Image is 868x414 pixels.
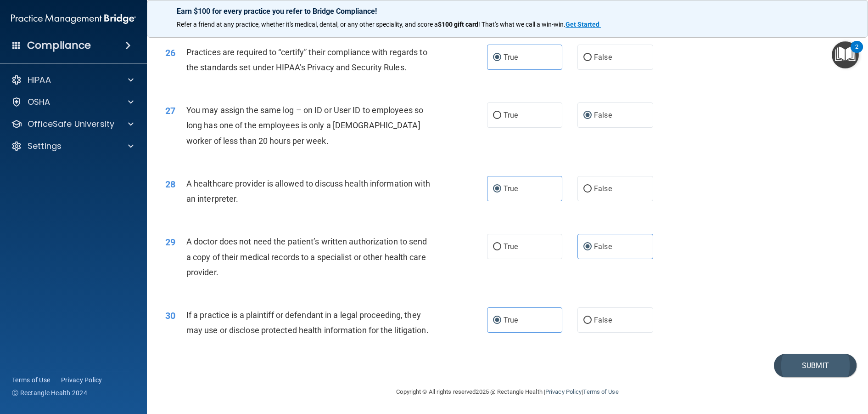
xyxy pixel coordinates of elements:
[583,54,592,61] input: False
[774,354,857,377] button: Submit
[186,105,423,145] span: You may assign the same log – on ID or User ID to employees so long has one of the employees is o...
[504,111,518,119] span: True
[493,112,501,119] input: True
[855,47,858,59] div: 2
[594,111,612,119] span: False
[12,375,50,385] a: Terms of Use
[177,7,838,16] p: Earn $100 for every practice you refer to Bridge Compliance!
[594,53,612,62] span: False
[165,105,175,116] span: 27
[478,21,566,28] span: ! That's what we call a win-win.
[594,242,612,251] span: False
[11,96,134,108] a: OSHA
[340,377,675,407] div: Copyright © All rights reserved 2025 @ Rectangle Health | |
[504,53,518,62] span: True
[165,179,175,190] span: 28
[566,21,601,28] a: Get Started
[177,21,438,28] span: Refer a friend at any practice, whether it's medical, dental, or any other speciality, and score a
[493,54,501,61] input: True
[12,388,87,397] span: Ⓒ Rectangle Health 2024
[438,21,478,28] strong: $100 gift card
[28,96,50,108] p: OSHA
[566,21,599,28] strong: Get Started
[583,388,618,395] a: Terms of Use
[504,316,518,324] span: True
[493,186,501,193] input: True
[27,39,91,52] h4: Compliance
[28,119,114,130] p: OfficeSafe University
[61,375,102,385] a: Privacy Policy
[186,310,429,335] span: If a practice is a plaintiff or defendant in a legal proceeding, they may use or disclose protect...
[583,186,592,193] input: False
[186,179,431,204] span: A healthcare provider is allowed to discuss health information with an interpreter.
[11,141,134,152] a: Settings
[832,41,859,68] button: Open Resource Center, 2 new notifications
[165,310,175,321] span: 30
[186,237,427,277] span: A doctor does not need the patient’s written authorization to send a copy of their medical record...
[583,244,592,250] input: False
[583,317,592,324] input: False
[594,316,612,324] span: False
[165,237,175,248] span: 29
[504,242,518,251] span: True
[165,47,175,58] span: 26
[594,184,612,193] span: False
[186,47,427,72] span: Practices are required to “certify” their compliance with regards to the standards set under HIPA...
[28,74,51,85] p: HIPAA
[11,74,134,85] a: HIPAA
[545,388,582,395] a: Privacy Policy
[583,112,592,119] input: False
[11,10,136,28] img: PMB logo
[493,244,501,250] input: True
[28,141,62,152] p: Settings
[504,184,518,193] span: True
[11,119,134,130] a: OfficeSafe University
[493,317,501,324] input: True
